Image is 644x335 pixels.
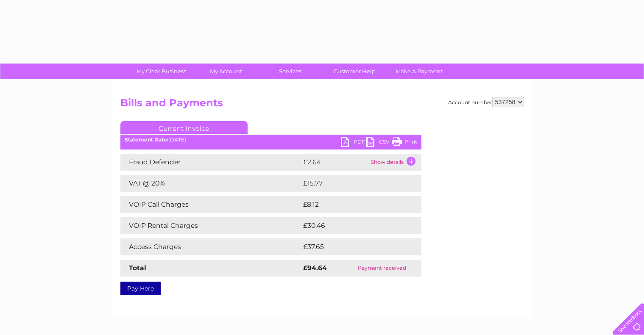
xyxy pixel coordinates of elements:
[120,217,301,234] td: VOIP Rental Charges
[301,196,400,213] td: £8.12
[120,121,248,134] a: Current Invoice
[343,260,421,277] td: Payment received
[120,282,161,295] a: Pay Here
[368,154,421,171] td: Show details
[448,97,524,107] div: Account number
[384,64,454,79] a: Make A Payment
[301,175,403,192] td: £15.77
[303,264,327,272] strong: £94.64
[320,64,390,79] a: Customer Help
[120,196,301,213] td: VOIP Call Charges
[191,64,261,79] a: My Account
[125,136,168,143] b: Statement Date:
[120,137,421,143] div: [DATE]
[301,217,405,234] td: £30.46
[341,137,366,149] a: PDF
[120,154,301,171] td: Fraud Defender
[366,137,392,149] a: CSV
[120,97,524,113] h2: Bills and Payments
[392,137,417,149] a: Print
[126,64,196,79] a: My Clear Business
[255,64,325,79] a: Services
[120,175,301,192] td: VAT @ 20%
[120,238,301,255] td: Access Charges
[301,238,404,255] td: £37.65
[301,154,368,171] td: £2.64
[129,264,146,272] strong: Total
